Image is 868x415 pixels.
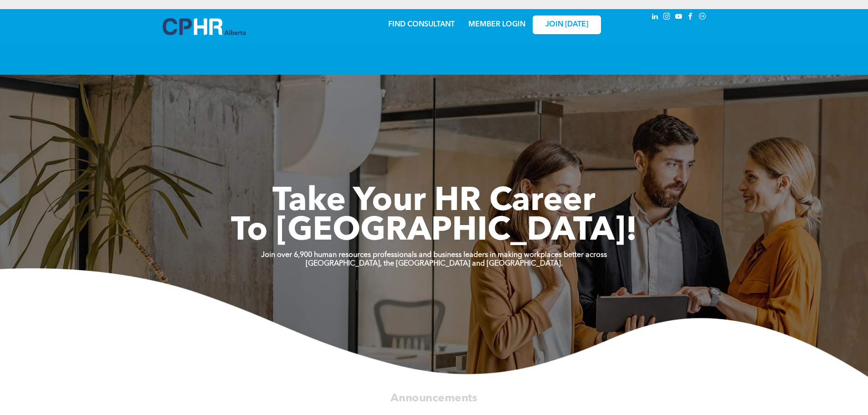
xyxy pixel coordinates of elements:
span: Take Your HR Career [272,185,596,218]
span: To [GEOGRAPHIC_DATA]! [231,215,637,248]
span: JOIN [DATE] [545,20,588,29]
a: instagram [662,11,672,24]
img: A blue and white logo for cp alberta [163,18,246,35]
strong: [GEOGRAPHIC_DATA], the [GEOGRAPHIC_DATA] and [GEOGRAPHIC_DATA]. [306,260,563,267]
a: MEMBER LOGIN [468,21,525,28]
a: youtube [674,11,684,24]
strong: Join over 6,900 human resources professionals and business leaders in making workplaces better ac... [261,251,607,259]
span: Announcements [390,393,477,404]
a: linkedin [650,11,660,24]
a: facebook [686,11,696,24]
a: FIND CONSULTANT [388,21,455,28]
a: Social network [698,11,708,24]
a: JOIN [DATE] [533,15,601,34]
